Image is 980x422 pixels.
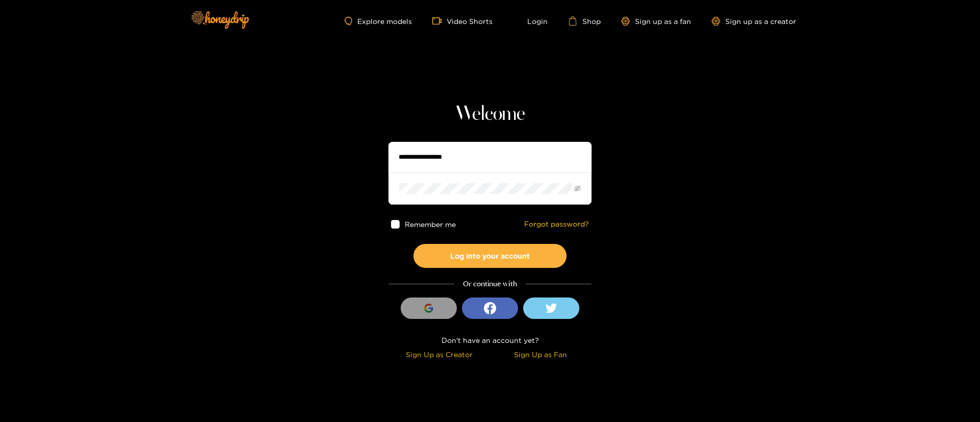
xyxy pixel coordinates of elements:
span: Remember me [405,220,456,228]
span: video-camera [432,16,447,26]
a: Explore models [345,17,412,26]
a: Sign up as a fan [621,17,691,26]
div: Don't have an account yet? [388,334,592,346]
a: Video Shorts [432,16,493,26]
span: eye-invisible [574,185,581,192]
a: Sign up as a creator [712,17,796,26]
div: Sign Up as Fan [493,349,589,360]
a: Shop [568,16,601,26]
a: Login [513,16,548,26]
div: Sign Up as Creator [391,349,487,360]
div: Or continue with [388,278,592,290]
button: Log into your account [413,244,567,268]
h1: Welcome [388,102,592,127]
a: Forgot password? [524,220,589,229]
